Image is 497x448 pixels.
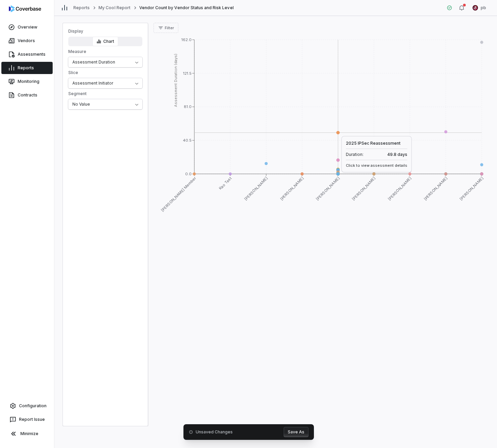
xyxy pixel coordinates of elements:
[1,48,53,60] a: Assessments
[279,176,305,201] tspan: [PERSON_NAME]
[473,5,478,11] img: pb undefined avatar
[99,5,130,11] a: My Cool Report
[139,5,234,11] span: Vendor Count by Vendor Status and Risk Level
[3,427,51,441] button: Minimize
[351,176,376,201] tspan: [PERSON_NAME]
[218,176,233,191] tspan: Kao Test
[1,75,53,88] a: Monitoring
[1,21,53,33] a: Overview
[459,176,484,201] tspan: [PERSON_NAME]
[1,35,53,47] a: Vendors
[181,37,192,42] tspan: 162.0
[1,89,53,101] a: Contracts
[9,5,41,12] img: logo-D7KZi-bG.svg
[481,5,486,11] span: pb
[3,400,51,412] a: Configuration
[183,138,192,143] tspan: 40.5
[1,62,53,74] a: Reports
[423,176,448,201] tspan: [PERSON_NAME]
[68,49,142,54] span: Measure
[68,29,142,34] span: Display
[154,23,178,33] button: Filter
[173,54,178,107] tspan: Assessment Duration (days)
[185,172,192,176] tspan: 0.0
[183,71,192,76] tspan: 121.5
[92,37,118,46] button: Chart
[160,176,197,213] tspan: [PERSON_NAME] Member
[468,3,490,13] button: pb undefined avatarpb
[315,176,341,201] tspan: [PERSON_NAME]
[387,176,412,201] tspan: [PERSON_NAME]
[3,413,51,426] button: Report Issue
[73,5,90,11] a: Reports
[243,176,269,201] tspan: [PERSON_NAME]
[184,104,192,109] tspan: 81.0
[165,25,174,31] span: Filter
[68,91,142,96] span: Segment
[68,70,142,75] span: Slice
